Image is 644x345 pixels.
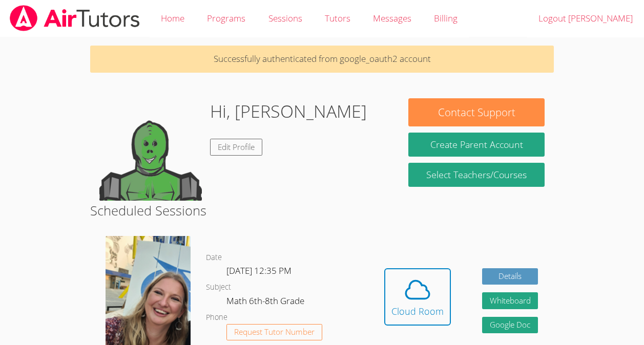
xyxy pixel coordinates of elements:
[210,139,262,156] a: Edit Profile
[373,12,411,24] span: Messages
[99,98,202,201] img: default.png
[206,281,231,294] dt: Subject
[482,317,538,334] a: Google Doc
[408,133,544,157] button: Create Parent Account
[482,292,538,309] button: Whiteboard
[206,251,222,264] dt: Date
[226,265,292,276] span: [DATE] 12:35 PM
[391,304,444,318] div: Cloud Room
[90,201,554,220] h2: Scheduled Sessions
[226,324,322,341] button: Request Tutor Number
[234,328,315,336] span: Request Tutor Number
[408,98,544,126] button: Contact Support
[384,268,451,326] button: Cloud Room
[408,163,544,187] a: Select Teachers/Courses
[210,98,367,124] h1: Hi, [PERSON_NAME]
[226,294,306,311] dd: Math 6th-8th Grade
[9,5,141,31] img: airtutors_banner-c4298cdbf04f3fff15de1276eac7730deb9818008684d7c2e4769d2f7ddbe033.png
[482,268,538,285] a: Details
[90,46,554,73] p: Successfully authenticated from google_oauth2 account
[206,311,227,324] dt: Phone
